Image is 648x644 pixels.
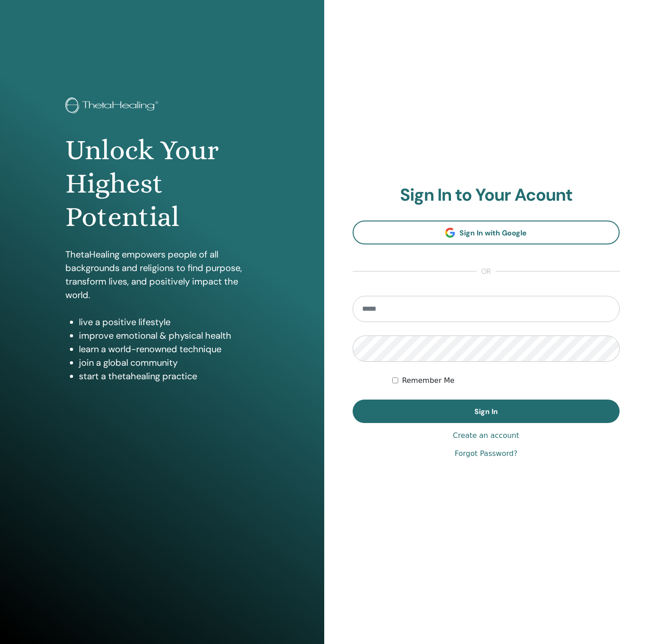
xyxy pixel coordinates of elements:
[455,448,517,459] a: Forgot Password?
[353,185,620,206] h2: Sign In to Your Acount
[392,375,620,386] div: Keep me authenticated indefinitely or until I manually logout
[79,356,259,369] li: join a global community
[402,375,455,386] label: Remember Me
[353,221,620,244] a: Sign In with Google
[79,329,259,342] li: improve emotional & physical health
[79,342,259,356] li: learn a world-renowned technique
[477,266,496,277] span: or
[65,248,259,302] p: ThetaHealing empowers people of all backgrounds and religions to find purpose, transform lives, a...
[353,400,620,423] button: Sign In
[79,369,259,383] li: start a thetahealing practice
[474,407,498,416] span: Sign In
[79,315,259,329] li: live a positive lifestyle
[453,430,519,441] a: Create an account
[65,133,259,234] h1: Unlock Your Highest Potential
[460,228,527,238] span: Sign In with Google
